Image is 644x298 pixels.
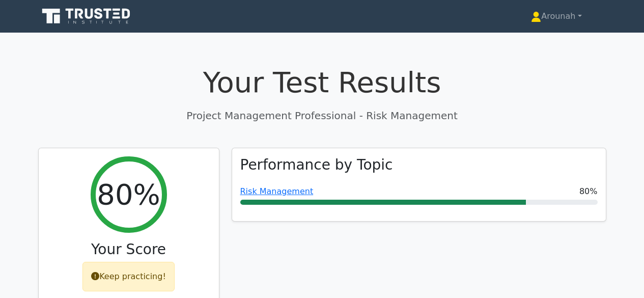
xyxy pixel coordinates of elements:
[240,186,314,196] a: Risk Management
[507,6,606,26] a: Arounah
[579,185,598,198] span: 80%
[82,262,175,291] div: Keep practicing!
[97,177,160,211] h2: 80%
[240,156,393,174] h3: Performance by Topic
[47,241,211,258] h3: Your Score
[38,65,606,99] h1: Your Test Results
[38,108,606,123] p: Project Management Professional - Risk Management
